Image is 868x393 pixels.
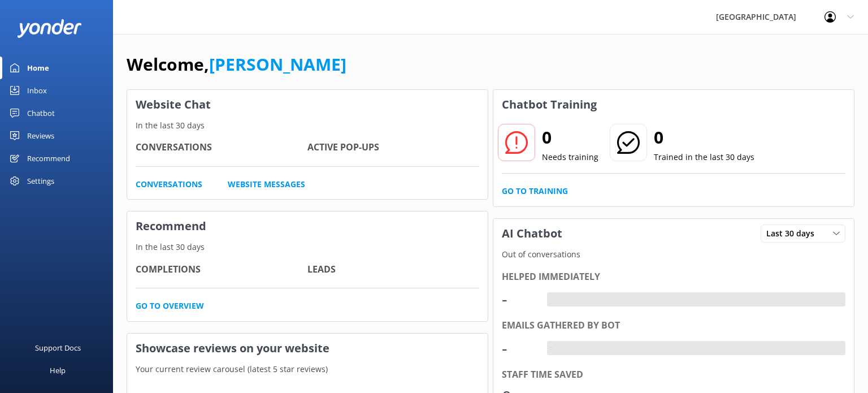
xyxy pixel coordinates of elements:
div: Recommend [27,147,70,170]
h3: AI Chatbot [493,219,571,248]
div: Staff time saved [502,368,845,382]
p: In the last 30 days [127,241,488,253]
div: - [502,335,536,362]
p: In the last 30 days [127,119,488,132]
div: - [547,292,555,307]
div: - [547,341,555,356]
div: - [502,286,536,313]
p: Your current review carousel (latest 5 star reviews) [127,363,488,375]
a: Website Messages [228,178,305,191]
h4: Active Pop-ups [307,140,479,155]
a: [PERSON_NAME] [209,53,346,76]
div: Helped immediately [502,270,845,284]
div: Reviews [27,124,54,147]
h1: Welcome, [127,51,346,78]
h2: 0 [542,124,598,151]
div: Help [50,359,66,382]
h4: Leads [307,262,479,277]
h3: Showcase reviews on your website [127,334,488,363]
h4: Completions [136,262,307,277]
p: Trained in the last 30 days [654,151,754,163]
p: Needs training [542,151,598,163]
div: Home [27,57,49,79]
h2: 0 [654,124,754,151]
span: Last 30 days [766,227,821,240]
div: Support Docs [35,336,81,359]
a: Go to Training [502,185,568,197]
h3: Chatbot Training [493,90,605,119]
div: Settings [27,170,54,192]
a: Go to overview [136,300,204,312]
div: Inbox [27,79,47,102]
h4: Conversations [136,140,307,155]
h3: Recommend [127,211,488,241]
div: Chatbot [27,102,55,124]
div: Emails gathered by bot [502,318,845,333]
a: Conversations [136,178,202,191]
img: yonder-white-logo.png [17,19,82,38]
p: Out of conversations [493,248,854,261]
h3: Website Chat [127,90,488,119]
